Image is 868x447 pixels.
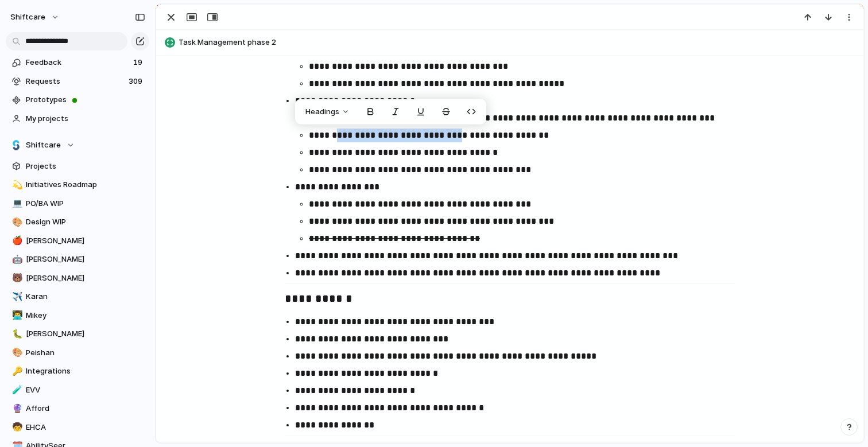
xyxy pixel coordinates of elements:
[299,103,356,121] button: Headings
[26,57,130,68] span: Feedback
[5,8,65,26] button: shiftcare
[10,198,22,209] button: 💻
[12,346,20,359] div: 🎨
[26,216,145,228] span: Design WIP
[26,366,145,377] span: Integrations
[6,232,149,250] a: 🍎[PERSON_NAME]
[26,179,145,191] span: Initiatives Roadmap
[6,213,149,231] a: 🎨Design WIP
[12,402,20,415] div: 🔮
[26,235,145,247] span: [PERSON_NAME]
[26,94,145,106] span: Prototypes
[10,403,22,414] button: 🔮
[6,195,149,212] a: 💻PO/BA WIP
[12,197,20,210] div: 💻
[6,419,149,436] a: 🧒EHCA
[12,271,20,285] div: 🐻
[26,310,145,321] span: Mikey
[12,234,20,247] div: 🍎
[26,254,145,265] span: [PERSON_NAME]
[12,328,20,341] div: 🐛
[133,57,145,68] span: 19
[305,106,339,118] span: Headings
[10,347,22,359] button: 🎨
[6,137,149,154] button: Shiftcare
[6,382,149,399] a: 🧪EVV
[161,33,858,52] button: Task Management phase 2
[6,325,149,343] a: 🐛[PERSON_NAME]
[6,54,149,71] a: Feedback19
[12,290,20,304] div: ✈️
[129,76,145,87] span: 309
[6,270,149,287] a: 🐻[PERSON_NAME]
[26,328,145,340] span: [PERSON_NAME]
[10,235,22,247] button: 🍎
[26,76,125,87] span: Requests
[10,254,22,265] button: 🤖
[12,309,20,322] div: 👨‍💻
[26,198,145,209] span: PO/BA WIP
[10,328,22,340] button: 🐛
[10,291,22,302] button: ✈️
[10,216,22,228] button: 🎨
[6,110,149,127] a: My projects
[6,176,149,193] a: 💫Initiatives Roadmap
[26,347,145,359] span: Peishan
[26,403,145,414] span: Afford
[6,91,149,108] a: Prototypes
[10,11,45,23] span: shiftcare
[6,363,149,380] a: 🔑Integrations
[10,366,22,377] button: 🔑
[179,37,858,48] span: Task Management phase 2
[26,291,145,302] span: Karan
[6,251,149,268] a: 🤖[PERSON_NAME]
[26,161,145,172] span: Projects
[12,216,20,229] div: 🎨
[10,310,22,321] button: 👨‍💻
[26,422,145,433] span: EHCA
[6,288,149,305] a: ✈️Karan
[10,179,22,191] button: 💫
[26,384,145,396] span: EVV
[12,178,20,192] div: 💫
[6,344,149,362] a: 🎨Peishan
[6,158,149,175] a: Projects
[10,422,22,433] button: 🧒
[12,421,20,434] div: 🧒
[12,253,20,266] div: 🤖
[6,307,149,324] a: 👨‍💻Mikey
[10,273,22,284] button: 🐻
[6,400,149,417] a: 🔮Afford
[12,383,20,397] div: 🧪
[26,113,145,125] span: My projects
[12,365,20,378] div: 🔑
[10,384,22,396] button: 🧪
[26,273,145,284] span: [PERSON_NAME]
[26,139,61,151] span: Shiftcare
[6,73,149,90] a: Requests309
